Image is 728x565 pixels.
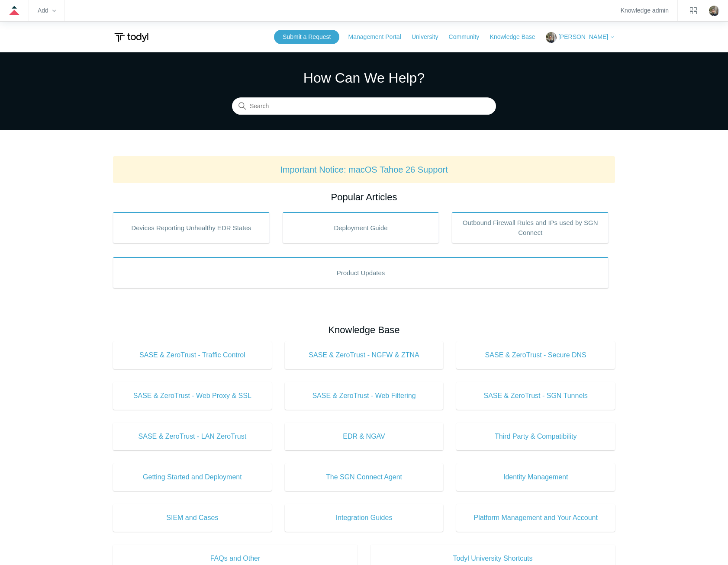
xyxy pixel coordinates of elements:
button: [PERSON_NAME] [546,32,615,43]
a: Submit a Request [274,30,339,44]
h2: Knowledge Base [113,323,615,337]
zd-hc-trigger: Click your profile icon to open the profile menu [709,6,719,16]
img: Todyl Support Center Help Center home page [113,29,150,45]
a: Knowledge admin [621,8,669,13]
span: [PERSON_NAME] [558,33,608,40]
a: Deployment Guide [283,212,439,243]
span: SIEM and Cases [126,513,259,523]
span: SASE & ZeroTrust - SGN Tunnels [469,391,602,401]
span: SASE & ZeroTrust - LAN ZeroTrust [126,431,259,442]
h1: How Can We Help? [232,67,496,88]
a: Integration Guides [285,504,444,532]
img: user avatar [709,6,719,16]
span: SASE & ZeroTrust - Web Proxy & SSL [126,391,259,401]
a: University [412,32,447,42]
span: Platform Management and Your Account [469,513,602,523]
a: SASE & ZeroTrust - Web Proxy & SSL [113,382,272,410]
a: Getting Started and Deployment [113,463,272,491]
span: EDR & NGAV [298,431,431,442]
a: The SGN Connect Agent [285,463,444,491]
a: SASE & ZeroTrust - Secure DNS [456,341,615,369]
a: SIEM and Cases [113,504,272,532]
a: Product Updates [113,257,609,288]
a: Management Portal [348,32,410,42]
span: SASE & ZeroTrust - Web Filtering [298,391,431,401]
span: The SGN Connect Agent [298,472,431,482]
a: Community [449,32,488,42]
zd-hc-trigger: Add [38,8,56,13]
a: Third Party & Compatibility [456,423,615,450]
span: Todyl University Shortcuts [383,553,602,564]
a: Identity Management [456,463,615,491]
a: Devices Reporting Unhealthy EDR States [113,212,270,243]
span: SASE & ZeroTrust - Traffic Control [126,350,259,360]
span: FAQs and Other [126,553,345,564]
input: Search [232,98,496,115]
a: Important Notice: macOS Tahoe 26 Support [280,165,448,174]
a: SASE & ZeroTrust - Traffic Control [113,341,272,369]
a: SASE & ZeroTrust - LAN ZeroTrust [113,423,272,450]
span: Getting Started and Deployment [126,472,259,482]
span: SASE & ZeroTrust - NGFW & ZTNA [298,350,431,360]
h2: Popular Articles [113,190,615,204]
span: SASE & ZeroTrust - Secure DNS [469,350,602,360]
a: SASE & ZeroTrust - SGN Tunnels [456,382,615,410]
a: Outbound Firewall Rules and IPs used by SGN Connect [452,212,609,243]
a: Knowledge Base [490,32,544,42]
a: SASE & ZeroTrust - NGFW & ZTNA [285,341,444,369]
a: SASE & ZeroTrust - Web Filtering [285,382,444,410]
span: Integration Guides [298,513,431,523]
a: Platform Management and Your Account [456,504,615,532]
a: EDR & NGAV [285,423,444,450]
span: Third Party & Compatibility [469,431,602,442]
span: Identity Management [469,472,602,482]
